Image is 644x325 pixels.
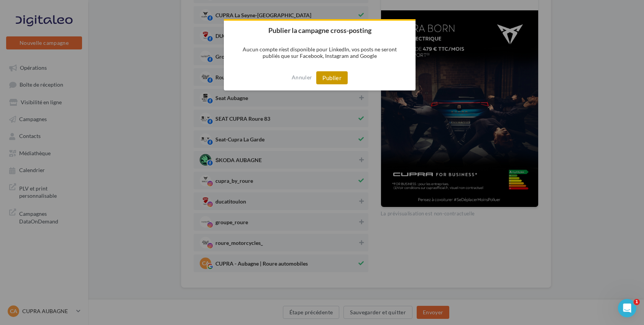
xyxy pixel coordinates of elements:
[292,71,312,84] button: Annuler
[316,71,348,84] button: Publier
[618,299,636,317] iframe: Intercom live chat
[634,299,640,305] span: 1
[224,40,416,65] p: Aucun compte n’est disponible pour LinkedIn, vos posts ne seront publiés que sur Facebook, Instag...
[224,21,416,40] h2: Publier la campagne cross-posting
